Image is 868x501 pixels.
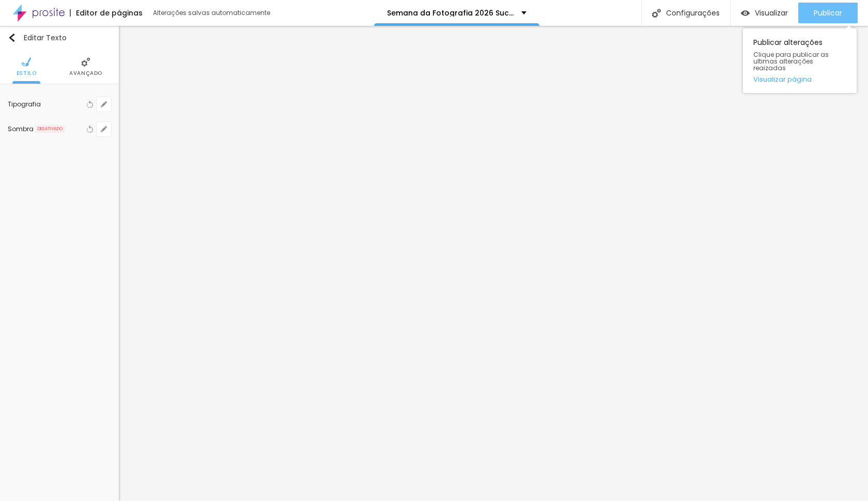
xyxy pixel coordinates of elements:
[652,9,661,18] img: Icone
[17,71,37,76] span: Estilo
[731,3,798,23] button: Visualizar
[755,9,788,17] span: Visualizar
[753,51,846,72] span: Clique para publicar as ultimas alterações reaizadas
[8,126,34,132] div: Sombra
[8,34,16,42] img: Icone
[814,9,842,17] span: Publicar
[69,71,102,76] span: Avançado
[8,34,67,42] div: Editar Texto
[798,3,858,23] button: Publicar
[743,28,857,93] div: Publicar alterações
[387,9,514,17] p: Semana da Fotografia 2026 Sucesso
[8,101,84,107] div: Tipografia
[22,57,31,67] img: Icone
[153,10,272,16] div: Alterações salvas automaticamente
[36,126,65,133] span: DESATIVADO
[119,26,868,501] iframe: Editor
[741,9,750,18] img: view-1.svg
[753,76,846,83] a: Visualizar página
[81,57,90,67] img: Icone
[70,9,143,17] div: Editor de páginas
